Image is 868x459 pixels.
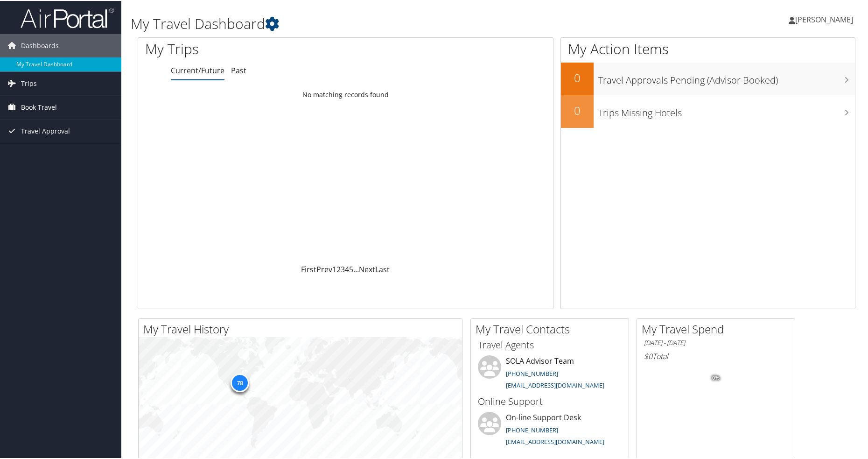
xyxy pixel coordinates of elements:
a: 5 [349,263,353,274]
a: Current/Future [171,64,224,75]
h1: My Trips [145,38,373,58]
span: Travel Approval [21,119,70,142]
span: … [353,263,359,274]
li: On-line Support Desk [473,411,626,449]
a: [PHONE_NUMBER] [506,425,558,433]
img: airportal-logo.png [21,6,114,28]
a: Past [231,64,246,75]
h6: [DATE] - [DATE] [644,338,788,346]
h1: My Travel Dashboard [131,13,618,33]
a: 0Trips Missing Hotels [561,94,855,127]
span: Trips [21,71,37,94]
a: 0Travel Approvals Pending (Advisor Booked) [561,62,855,94]
h3: Travel Approvals Pending (Advisor Booked) [598,68,855,86]
li: SOLA Advisor Team [473,354,626,393]
a: First [301,263,316,274]
a: Last [375,263,390,274]
a: Next [359,263,375,274]
h2: My Travel Contacts [476,320,629,336]
h3: Trips Missing Hotels [598,101,855,119]
span: Book Travel [21,95,57,118]
span: [PERSON_NAME] [795,14,853,24]
h2: 0 [561,69,594,85]
a: [PHONE_NUMBER] [506,368,558,377]
h2: 0 [561,102,594,118]
div: 78 [231,373,249,391]
a: [PERSON_NAME] [789,5,862,33]
tspan: 0% [712,374,720,380]
a: [EMAIL_ADDRESS][DOMAIN_NAME] [506,437,604,445]
h6: Total [644,350,788,360]
span: $0 [644,350,652,360]
span: Dashboards [21,33,59,56]
a: 3 [341,263,345,274]
td: No matching records found [138,85,553,102]
h1: My Action Items [561,38,855,58]
a: Prev [316,263,332,274]
h2: My Travel Spend [642,320,795,336]
a: 2 [336,263,341,274]
h2: My Travel History [143,320,462,336]
a: 4 [345,263,349,274]
a: 1 [332,263,336,274]
h3: Travel Agents [478,338,622,351]
h3: Online Support [478,394,622,407]
a: [EMAIL_ADDRESS][DOMAIN_NAME] [506,380,604,388]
